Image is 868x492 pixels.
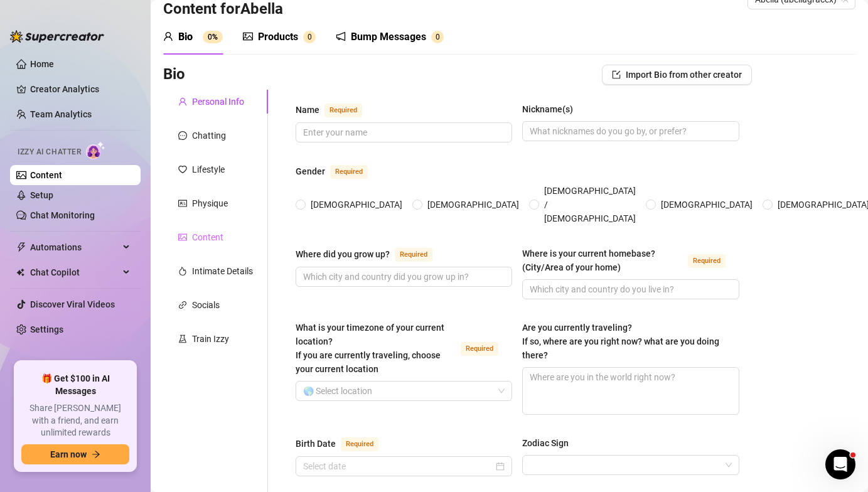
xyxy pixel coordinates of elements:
[30,299,115,309] a: Discover Viral Videos
[192,196,228,210] div: Physique
[461,342,498,356] span: Required
[21,444,129,464] button: Earn nowarrow-right
[522,102,573,116] div: Nickname(s)
[30,170,62,180] a: Content
[192,95,244,109] div: Personal Info
[530,282,729,296] input: Where is your current homebase? (City/Area of your home)
[522,323,719,360] span: Are you currently traveling? If so, where are you right now? what are you doing there?
[163,31,173,41] span: user
[86,141,105,159] img: AI Chatter
[296,103,319,117] div: Name
[296,437,336,451] div: Birth Date
[296,323,444,374] span: What is your timezone of your current location? If you are currently traveling, choose your curre...
[178,199,187,208] span: idcard
[522,102,582,116] label: Nickname(s)
[18,146,81,158] span: Izzy AI Chatter
[522,247,739,274] label: Where is your current homebase? (City/Area of your home)
[330,165,368,179] span: Required
[10,30,104,43] img: logo-BBDzfeDw.svg
[395,248,432,262] span: Required
[341,437,378,451] span: Required
[303,459,493,473] input: Birth Date
[324,104,362,117] span: Required
[422,198,524,211] span: [DEMOGRAPHIC_DATA]
[178,334,187,343] span: experiment
[303,270,502,284] input: Where did you grow up?
[522,436,577,450] label: Zodiac Sign
[30,109,92,119] a: Team Analytics
[16,242,26,252] span: thunderbolt
[612,70,621,79] span: import
[296,164,325,178] div: Gender
[258,29,298,45] div: Products
[296,247,390,261] div: Where did you grow up?
[626,70,742,80] span: Import Bio from other creator
[522,247,682,274] div: Where is your current homebase? (City/Area of your home)
[303,31,316,43] sup: 0
[30,79,131,99] a: Creator Analytics
[178,165,187,174] span: heart
[192,298,220,312] div: Socials
[178,131,187,140] span: message
[656,198,758,211] span: [DEMOGRAPHIC_DATA]
[178,97,187,106] span: user
[192,129,226,142] div: Chatting
[539,184,641,225] span: [DEMOGRAPHIC_DATA] / [DEMOGRAPHIC_DATA]
[178,29,193,45] div: Bio
[296,164,382,179] label: Gender
[163,65,185,85] h3: Bio
[30,237,119,257] span: Automations
[178,233,187,242] span: picture
[30,262,119,282] span: Chat Copilot
[351,29,426,45] div: Bump Messages
[522,436,569,450] div: Zodiac Sign
[296,436,392,451] label: Birth Date
[825,449,855,479] iframe: Intercom live chat
[30,59,54,69] a: Home
[192,264,253,278] div: Intimate Details
[50,449,87,459] span: Earn now
[21,373,129,397] span: 🎁 Get $100 in AI Messages
[192,163,225,176] div: Lifestyle
[30,190,53,200] a: Setup
[16,268,24,277] img: Chat Copilot
[303,126,502,139] input: Name
[192,230,223,244] div: Content
[30,210,95,220] a: Chat Monitoring
[296,247,446,262] label: Where did you grow up?
[30,324,63,334] a: Settings
[203,31,223,43] sup: 0%
[296,102,376,117] label: Name
[530,124,729,138] input: Nickname(s)
[688,254,726,268] span: Required
[92,450,100,459] span: arrow-right
[178,301,187,309] span: link
[21,402,129,439] span: Share [PERSON_NAME] with a friend, and earn unlimited rewards
[336,31,346,41] span: notification
[602,65,752,85] button: Import Bio from other creator
[306,198,407,211] span: [DEMOGRAPHIC_DATA]
[431,31,444,43] sup: 0
[243,31,253,41] span: picture
[178,267,187,275] span: fire
[192,332,229,346] div: Train Izzy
